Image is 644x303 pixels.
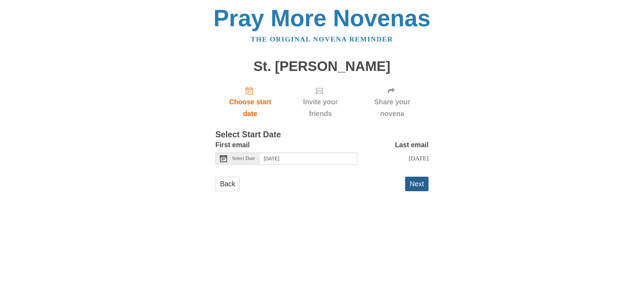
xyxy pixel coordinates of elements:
div: Click "Next" to confirm your start date first. [356,81,429,123]
button: Next [405,177,429,191]
span: [DATE] [409,155,429,162]
a: The original novena reminder [251,35,393,43]
div: Click "Next" to confirm your start date first. [285,81,356,123]
span: Share your novena [363,96,422,120]
h1: St. [PERSON_NAME] [215,59,429,74]
label: Last email [395,139,429,151]
a: Choose start date [215,81,285,123]
a: Back [215,177,240,191]
label: First email [215,139,250,151]
span: Select Date [232,156,255,161]
span: Choose start date [222,96,278,120]
a: Pray More Novenas [214,5,431,31]
h3: Select Start Date [215,130,429,139]
span: Invite your friends [292,96,349,120]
